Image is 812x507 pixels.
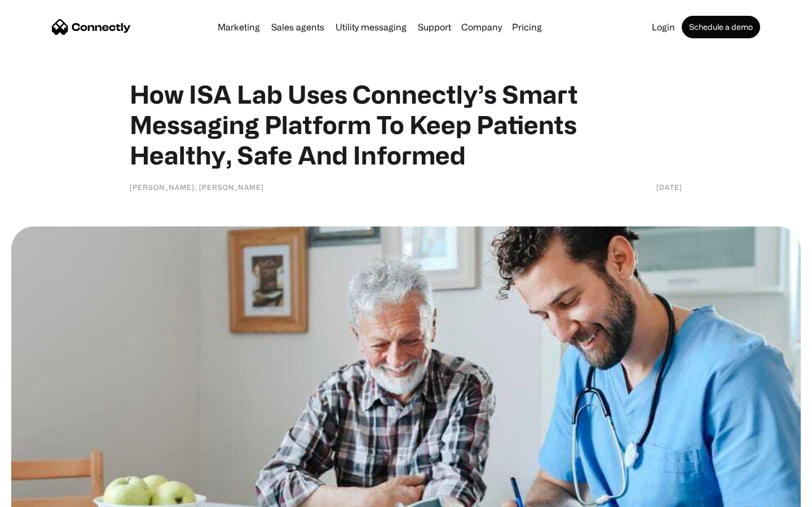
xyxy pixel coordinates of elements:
[507,23,546,32] a: Pricing
[23,487,68,503] ul: Language list
[267,23,329,32] a: Sales agents
[213,23,264,32] a: Marketing
[682,16,760,38] a: Schedule a demo
[647,23,679,32] a: Login
[331,23,411,32] a: Utility messaging
[461,19,502,35] div: Company
[130,181,264,193] div: [PERSON_NAME], [PERSON_NAME]
[11,487,68,503] aside: Language selected: English
[130,79,682,170] h1: How ISA Lab Uses Connectly’s Smart Messaging Platform To Keep Patients Healthy, Safe And Informed
[656,181,682,193] div: [DATE]
[413,23,456,32] a: Support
